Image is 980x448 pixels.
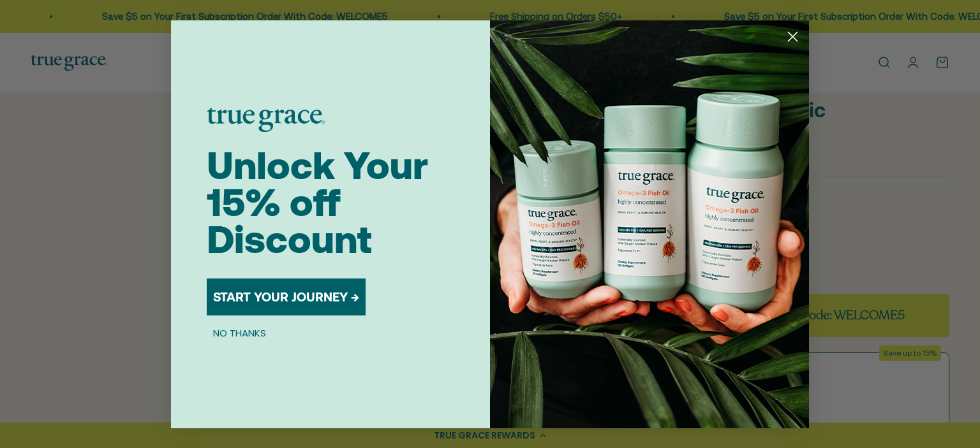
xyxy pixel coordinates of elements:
span: Unlock Your 15% off Discount [207,143,428,261]
img: 098727d5-50f8-4f9b-9554-844bb8da1403.jpeg [490,20,809,428]
button: Close dialog [782,25,804,48]
img: logo placeholder [207,108,325,132]
button: START YOUR JOURNEY → [207,278,366,315]
button: NO THANKS [207,326,272,341]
